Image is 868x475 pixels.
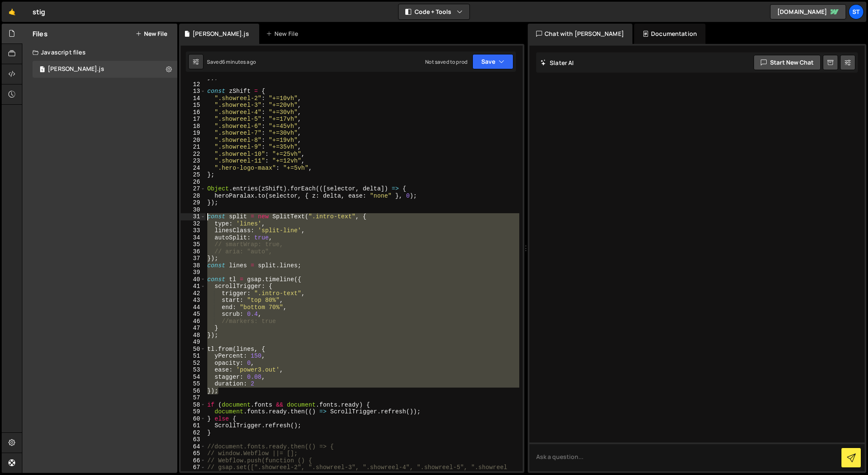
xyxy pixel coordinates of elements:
div: 26 [181,179,206,186]
h2: Slater AI [540,59,574,67]
div: 35 [181,241,206,248]
div: 32 [181,220,206,228]
div: 40 [181,276,206,283]
div: Saved [207,58,256,65]
div: 24 [181,165,206,172]
a: 🤙 [2,2,22,22]
div: 15 [181,102,206,109]
button: New File [136,30,167,37]
div: 25 [181,171,206,179]
div: 44 [181,304,206,311]
h2: Files [33,29,48,38]
div: 19 [181,130,206,137]
div: 60 [181,415,206,423]
span: 1 [40,67,45,73]
div: 21 [181,144,206,151]
div: 23 [181,157,206,165]
div: [PERSON_NAME].js [193,30,249,38]
div: 37 [181,255,206,262]
div: 48 [181,332,206,339]
div: stig [33,7,46,17]
div: 50 [181,346,206,353]
div: 18 [181,123,206,130]
div: 30 [181,206,206,214]
div: Javascript files [22,44,177,61]
div: 13 [181,88,206,95]
div: 38 [181,262,206,269]
div: 59 [181,408,206,415]
div: 16 [181,109,206,116]
div: Chat with [PERSON_NAME] [528,24,632,44]
div: 61 [181,422,206,429]
div: 16026/42920.js [33,61,177,78]
div: 42 [181,290,206,297]
div: 54 [181,374,206,381]
button: Code + Tools [399,4,469,19]
button: Start new chat [754,55,821,70]
div: 34 [181,234,206,242]
div: 39 [181,269,206,276]
div: 17 [181,116,206,123]
div: 33 [181,227,206,234]
div: 52 [181,360,206,367]
a: St [849,4,864,19]
div: 65 [181,450,206,457]
button: Save [472,54,513,69]
div: 45 [181,311,206,318]
div: 6 minutes ago [222,58,256,65]
div: 43 [181,297,206,304]
div: 36 [181,248,206,255]
div: 27 [181,185,206,193]
div: 57 [181,394,206,402]
div: 66 [181,457,206,464]
div: 51 [181,353,206,360]
a: [DOMAIN_NAME] [770,4,846,19]
div: 64 [181,443,206,451]
div: Not saved to prod [425,58,467,65]
div: 53 [181,366,206,374]
div: 49 [181,339,206,346]
div: [PERSON_NAME].js [48,65,104,73]
div: 56 [181,388,206,395]
div: 46 [181,318,206,325]
div: 55 [181,380,206,388]
div: 47 [181,325,206,332]
div: New File [266,30,301,38]
div: 63 [181,436,206,443]
div: 62 [181,429,206,437]
div: 20 [181,137,206,144]
div: 28 [181,193,206,200]
div: 14 [181,95,206,102]
div: 58 [181,402,206,409]
div: 22 [181,151,206,158]
div: 41 [181,283,206,290]
div: 29 [181,199,206,206]
div: 12 [181,81,206,88]
div: 31 [181,213,206,220]
div: Documentation [634,24,705,44]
